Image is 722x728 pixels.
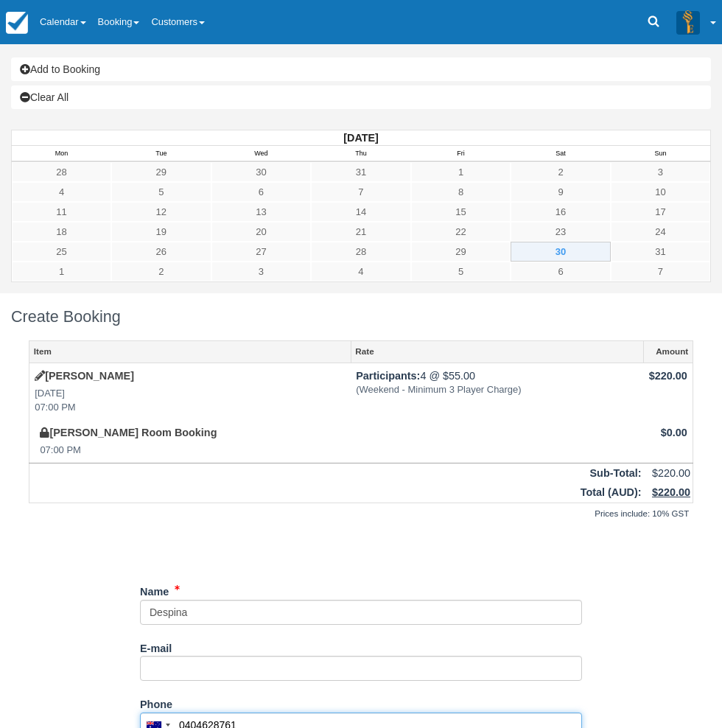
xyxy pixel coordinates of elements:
[40,444,345,458] em: 07:00 PM
[35,370,134,382] a: [PERSON_NAME]
[140,579,169,600] label: Name
[351,363,644,419] td: 4 @ $55.00
[11,308,711,326] h1: Create Booking
[343,132,378,144] strong: [DATE]
[590,467,642,479] strong: Sub-Total:
[311,222,411,242] a: 21
[211,162,312,182] a: 30
[211,242,312,262] a: 27
[40,427,217,438] a: [PERSON_NAME] Room Booking
[11,57,711,81] a: Add to Booking
[511,242,611,262] a: 30
[644,341,693,362] a: Amount
[311,242,411,262] a: 28
[644,419,693,463] td: $0.00
[12,242,111,262] a: 25
[611,486,634,498] span: AUD
[311,146,411,162] th: Thu
[111,222,211,242] a: 19
[140,692,172,713] label: Phone
[140,636,172,657] label: E-mail
[111,242,211,262] a: 26
[411,162,511,182] a: 1
[411,242,511,262] a: 29
[311,162,411,182] a: 31
[511,202,611,222] a: 16
[652,486,690,498] u: $220.00
[644,463,693,483] td: $220.00
[211,182,312,202] a: 6
[644,363,693,419] td: $220.00
[511,162,611,182] a: 2
[611,162,710,182] a: 3
[35,387,346,414] em: [DATE] 07:00 PM
[12,182,111,202] a: 4
[111,146,211,162] th: Tue
[411,202,511,222] a: 15
[611,242,710,262] a: 31
[351,341,644,362] a: Rate
[12,222,111,242] a: 18
[111,162,211,182] a: 29
[311,202,411,222] a: 14
[111,202,211,222] a: 12
[511,182,611,202] a: 9
[12,162,111,182] a: 28
[511,262,611,281] a: 6
[11,85,711,109] a: Clear All
[6,12,28,34] img: checkfront-main-nav-mini-logo.png
[12,202,111,222] a: 11
[611,222,710,242] a: 24
[111,262,211,281] a: 2
[12,146,112,162] th: Mon
[676,10,700,34] img: A3
[411,146,511,162] th: Fri
[356,383,638,397] em: (Weekend - Minimum 3 Player Charge)
[411,262,511,281] a: 5
[311,182,411,202] a: 7
[611,262,710,281] a: 7
[611,182,710,202] a: 10
[411,182,511,202] a: 8
[111,182,211,202] a: 5
[511,146,611,162] th: Sat
[311,262,411,281] a: 4
[211,262,312,281] a: 3
[29,341,351,362] a: Item
[411,222,511,242] a: 22
[611,202,710,222] a: 17
[29,503,693,524] div: Prices include: 10% GST
[211,222,312,242] a: 20
[356,370,420,382] strong: Participants
[611,146,711,162] th: Sun
[211,146,312,162] th: Wed
[581,486,642,498] strong: Total ( ):
[511,222,611,242] a: 23
[12,262,111,281] a: 1
[211,202,312,222] a: 13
